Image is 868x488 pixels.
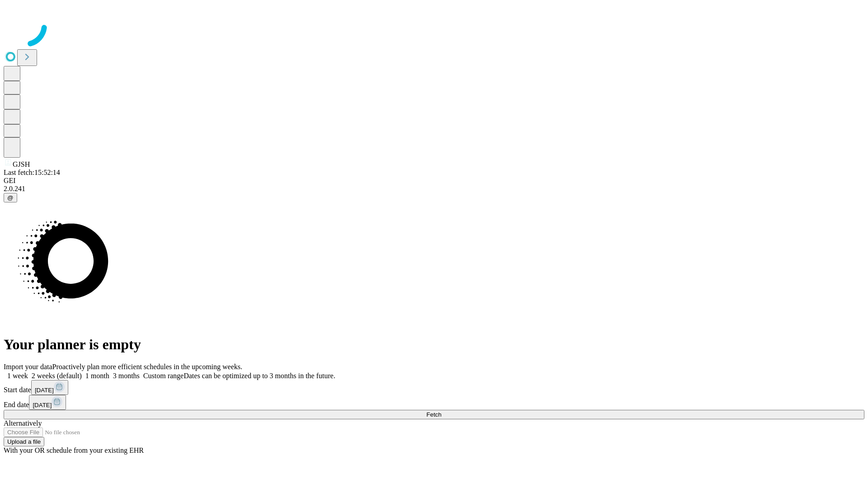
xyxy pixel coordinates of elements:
[31,380,68,395] button: [DATE]
[52,363,242,371] span: Proactively plan more efficient schedules in the upcoming weeks.
[4,380,864,395] div: Start date
[4,410,864,419] button: Fetch
[4,336,864,353] h1: Your planner is empty
[4,193,17,202] button: @
[426,411,441,418] span: Fetch
[4,419,42,427] span: Alternatively
[7,194,14,201] span: @
[113,372,140,380] span: 3 months
[32,372,82,380] span: 2 weeks (default)
[4,185,864,193] div: 2.0.241
[35,387,54,394] span: [DATE]
[13,160,30,168] span: GJSH
[4,437,44,446] button: Upload a file
[4,363,52,371] span: Import your data
[4,395,864,410] div: End date
[184,372,335,380] span: Dates can be optimized up to 3 months in the future.
[4,169,60,176] span: Last fetch: 15:52:14
[85,372,109,380] span: 1 month
[4,446,144,454] span: With your OR schedule from your existing EHR
[33,402,52,408] span: [DATE]
[143,372,184,380] span: Custom range
[29,395,66,410] button: [DATE]
[7,372,28,380] span: 1 week
[4,177,864,185] div: GEI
